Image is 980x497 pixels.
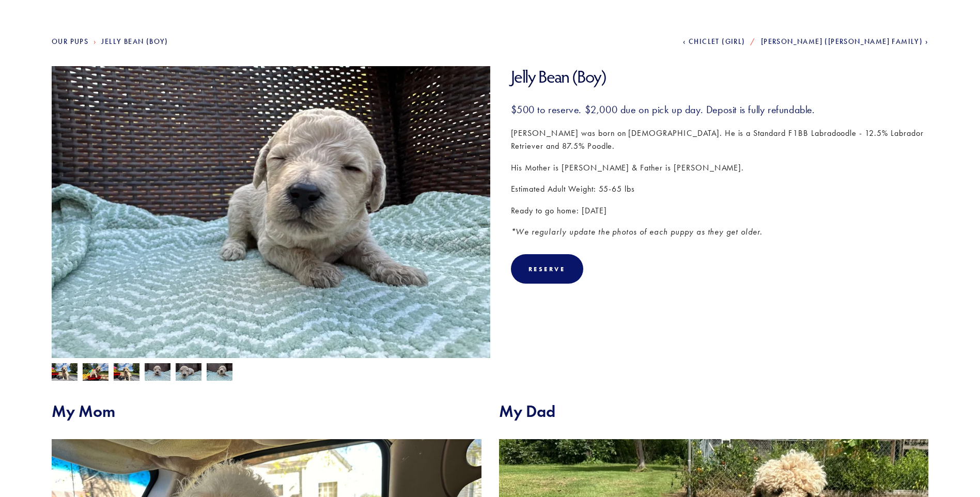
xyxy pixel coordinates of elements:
h3: $500 to reserve. $2,000 due on pick up day. Deposit is fully refundable. [511,103,929,116]
img: Jelly Bean 2.jpg [176,363,201,383]
p: [PERSON_NAME] was born on [DEMOGRAPHIC_DATA]. He is a Standard F1BB Labradoodle - 12.5% Labrador ... [511,127,929,153]
span: Chiclet (Girl) [689,37,745,46]
h2: My Mom [52,401,481,421]
a: Our Pups [52,37,88,46]
img: Jelly Bean 3.jpg [207,363,232,383]
h2: My Dad [499,401,929,421]
img: Jelly Bean 5.jpg [114,363,139,383]
img: Jelly Bean 1.jpg [145,363,170,383]
div: Reserve [511,254,583,284]
a: Chiclet (Girl) [683,37,745,46]
a: [PERSON_NAME] ([PERSON_NAME] Family) [761,37,928,46]
p: Ready to go home: [DATE] [511,204,929,218]
span: [PERSON_NAME] ([PERSON_NAME] Family) [761,37,923,46]
h1: Jelly Bean (Boy) [511,66,929,87]
img: Jelly Bean 4.jpg [52,363,77,383]
a: Jelly Bean (Boy) [101,37,168,46]
p: His Mother is [PERSON_NAME] & Father is [PERSON_NAME]. [511,161,929,175]
img: Jelly Bean 6.jpg [83,363,108,383]
div: Reserve [528,265,566,273]
em: *We regularly update the photos of each puppy as they get older. [511,227,763,237]
img: Jelly Bean 3.jpg [52,66,490,395]
p: Estimated Adult Weight: 55-65 lbs [511,182,929,196]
